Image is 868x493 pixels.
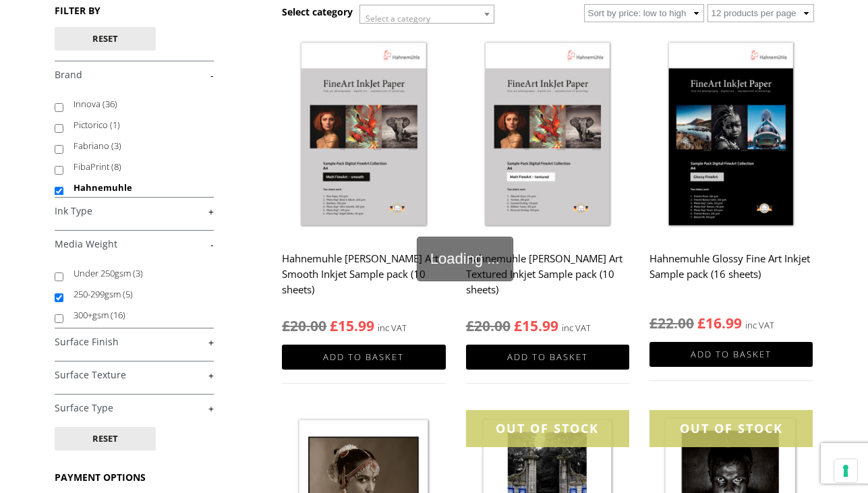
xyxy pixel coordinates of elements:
h4: Brand [55,61,214,88]
select: Shop order [584,4,704,22]
bdi: 16.99 [697,314,742,332]
strong: inc VAT [745,318,774,333]
div: OUT OF STOCK [649,410,813,447]
strong: inc VAT [562,320,591,336]
span: (3) [133,267,143,279]
a: + [55,402,214,415]
label: 300+gsm [74,305,201,326]
button: Reset [55,427,156,451]
a: Hahnemuhle [PERSON_NAME] Art Smooth Inkjet Sample pack (10 sheets) inc VAT [282,33,445,336]
h4: Media Weight [55,230,214,257]
a: Add to basket: “Hahnemuhle Matt Fine Art Textured Inkjet Sample pack (10 sheets)” [466,345,629,370]
bdi: 20.00 [282,316,326,335]
h2: Hahnemuhle [PERSON_NAME] Art Smooth Inkjet Sample pack (10 sheets) [282,246,445,303]
span: (8) [111,161,121,173]
span: £ [514,316,522,335]
label: 250-299gsm [74,284,201,305]
bdi: 22.00 [649,314,694,332]
h4: Surface Type [55,394,214,421]
h2: Hahnemuhle Glossy Fine Art Inkjet Sample pack (16 sheets) [649,246,813,300]
span: £ [282,316,290,335]
span: (5) [123,288,133,300]
a: - [55,69,214,82]
button: Your consent preferences for tracking technologies [834,459,857,482]
span: £ [649,314,658,332]
a: + [55,205,214,218]
span: (1) [110,119,120,131]
img: Hahnemuhle Matt Fine Art Textured Inkjet Sample pack (10 sheets) [466,33,629,237]
bdi: 15.99 [514,316,558,335]
div: OUT OF STOCK [466,410,629,447]
a: Add to basket: “Hahnemuhle Glossy Fine Art Inkjet Sample pack (16 sheets)” [649,342,813,367]
label: Under 250gsm [74,263,201,284]
a: Hahnemuhle Glossy Fine Art Inkjet Sample pack (16 sheets) inc VAT [649,33,813,333]
bdi: 20.00 [466,316,511,335]
h3: FILTER BY [55,4,214,17]
a: Add to basket: “Hahnemuhle Matt Fine Art Smooth Inkjet Sample pack (10 sheets)” [282,345,445,370]
span: (36) [103,98,117,110]
label: FibaPrint [74,156,201,177]
a: + [55,369,214,382]
span: Select a category [366,13,430,24]
span: £ [697,314,705,332]
a: - [55,238,214,251]
h3: PAYMENT OPTIONS [55,471,214,484]
strong: inc VAT [378,320,407,336]
h4: Surface Finish [55,328,214,355]
label: Fabriano [74,136,201,156]
img: Hahnemuhle Matt Fine Art Smooth Inkjet Sample pack (10 sheets) [282,33,445,237]
label: Pictorico [74,115,201,136]
h2: Hahnemuhle [PERSON_NAME] Art Textured Inkjet Sample pack (10 sheets) [466,246,629,303]
a: Hahnemuhle [PERSON_NAME] Art Textured Inkjet Sample pack (10 sheets) inc VAT [466,33,629,336]
span: £ [330,316,338,335]
h3: Select category [282,5,353,18]
img: Hahnemuhle Glossy Fine Art Inkjet Sample pack (16 sheets) [649,33,813,237]
bdi: 15.99 [330,316,374,335]
a: + [55,336,214,349]
span: (3) [111,140,121,152]
button: Reset [55,27,156,51]
span: £ [466,316,474,335]
h4: Surface Texture [55,361,214,388]
label: Innova [74,94,201,115]
span: (16) [111,309,125,321]
h4: Ink Type [55,197,214,224]
div: Loading ... [417,237,513,281]
label: Hahnemuhle [74,177,201,198]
